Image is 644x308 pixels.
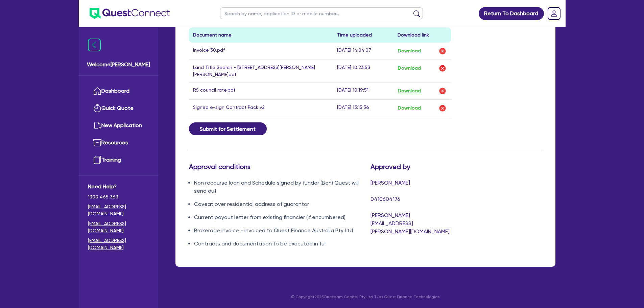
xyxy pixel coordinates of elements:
[88,151,149,169] a: Training
[88,220,149,234] a: [EMAIL_ADDRESS][DOMAIN_NAME]
[333,99,393,117] td: [DATE] 13:15:36
[393,27,451,43] th: Download link
[333,60,393,82] td: [DATE] 10:23:53
[398,47,421,55] button: Download
[438,104,447,112] img: delete-icon
[189,99,333,117] td: Signed e-sign Contract Pack v2
[93,104,101,112] img: quick-quote
[220,7,423,19] input: Search by name, application ID or mobile number...
[333,43,393,60] td: [DATE] 14:04:07
[371,196,400,202] span: 0410604176
[438,64,447,72] img: delete-icon
[189,43,333,60] td: Invoice 30.pdf
[88,203,149,217] a: [EMAIL_ADDRESS][DOMAIN_NAME]
[371,180,410,186] span: [PERSON_NAME]
[398,104,421,113] button: Download
[398,87,421,95] button: Download
[333,27,393,43] th: Time uploaded
[88,117,149,134] a: New Application
[189,122,267,135] button: Submit for Settlement
[93,156,101,164] img: training
[545,5,563,22] a: Dropdown toggle
[194,227,360,235] li: Brokerage invoice - invoiced to Quest Finance Australia Pty Ltd
[88,193,149,200] span: 1300 465 363
[88,100,149,117] a: Quick Quote
[189,60,333,82] td: Land Title Search - [STREET_ADDRESS][PERSON_NAME][PERSON_NAME]pdf
[90,8,170,19] img: quest-connect-logo-blue
[189,163,360,171] h3: Approval conditions
[171,294,560,300] p: © Copyright 2025 Oneteam Capital Pty Ltd T/as Quest Finance Technologies
[371,163,451,171] h3: Approved by
[479,7,544,20] a: Return To Dashboard
[93,139,101,147] img: resources
[194,213,360,221] li: Current payout letter from existing financier (if encumbered)
[371,212,450,235] span: [PERSON_NAME][EMAIL_ADDRESS][PERSON_NAME][DOMAIN_NAME]
[189,82,333,99] td: RS council rate.pdf
[189,27,333,43] th: Document name
[88,39,101,51] img: icon-menu-close
[88,82,149,100] a: Dashboard
[333,82,393,99] td: [DATE] 10:19:51
[398,64,421,73] button: Download
[88,237,149,251] a: [EMAIL_ADDRESS][DOMAIN_NAME]
[194,240,360,248] li: Contracts and documentation to be executed in full
[88,134,149,151] a: Resources
[88,183,149,191] span: Need Help?
[194,179,360,195] li: Non recourse loan and Schedule signed by funder (Ben) Quest will send out
[194,200,360,208] li: Caveat over residential address of guarantor
[438,87,447,95] img: delete-icon
[87,61,150,69] span: Welcome [PERSON_NAME]
[93,121,101,129] img: new-application
[438,47,447,55] img: delete-icon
